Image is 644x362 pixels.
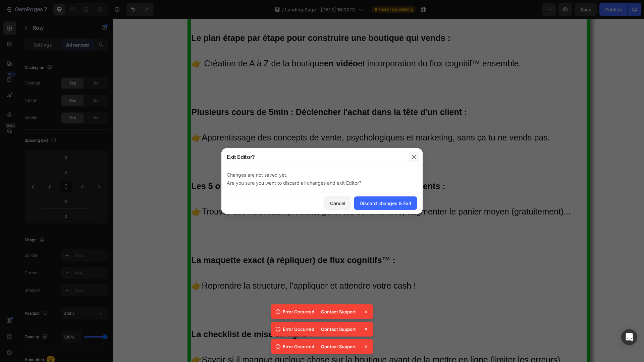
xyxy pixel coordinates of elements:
span: Savoir si il manque quelque chose sur la boutique avant de la mettre en ligne (limiter les erreurs). [78,336,450,346]
strong: 👉 [78,114,89,123]
strong: Le plan étape par étape pour construire une boutique qui vends : [78,14,337,24]
p: Error Occurred [283,343,314,350]
div: Contact Support [317,342,360,351]
button: Discard changes & Exit [354,196,417,210]
div: Cancel [330,200,345,207]
strong: 👉 [78,262,89,271]
div: Contact Support [317,307,360,316]
strong: 👉 [78,188,89,197]
p: Error Occurred [283,308,314,315]
span: Apprentissage des concepts de vente, psychologiques et marketing, sans ça tu ne vends pas. [78,114,437,123]
p: Error Occurred [283,326,314,333]
strong: Les 5 outils gratuits pour vendre plus vite que tes concurrents : [78,163,332,172]
div: Contact Support [317,324,360,334]
strong: 👉 [78,336,89,346]
strong: Plusieurs cours de 5min : Déclencher l'achat dans la tête d'un client : [78,88,354,98]
button: Cancel [324,196,351,210]
p: Exit Editor? [227,153,255,161]
div: Open Intercom Messenger [621,329,637,345]
span: Reprendre la structure, l'appliquer et attendre votre cash ! [78,262,303,271]
p: Changes are not saved yet. Are you sure you want to discard all changes and exit Editor? [227,171,417,187]
strong: La checklist de mise en ligne : [78,311,199,320]
strong: en vidéo [211,40,245,49]
div: Discard changes & Exit [360,200,412,207]
strong: La maquette exact (à répliquer) de flux cognitifs™ : [78,237,282,246]
span: 👉 Création de A à Z de la boutique et incorporation du flux cognitif™ ensemble. [78,40,408,49]
span: Trouver des nouveaux produits, gérer les commandes, augmenter le panier moyen (gratuitement)... [78,188,458,197]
